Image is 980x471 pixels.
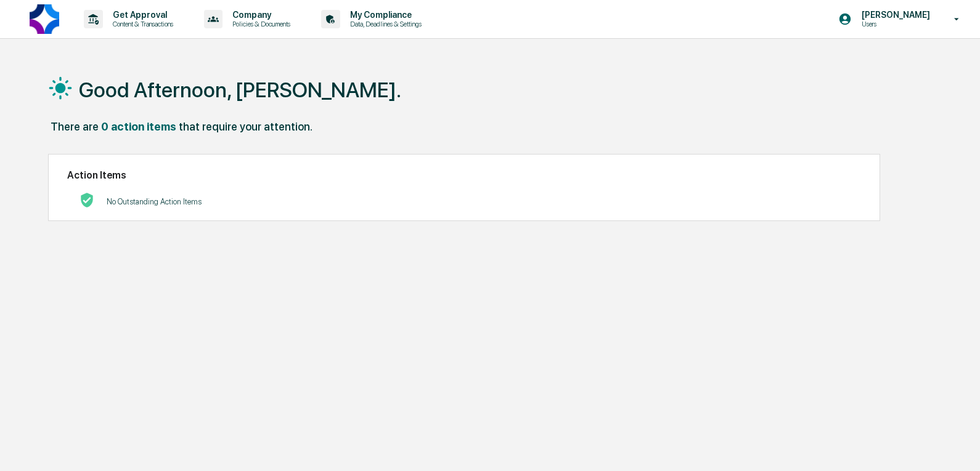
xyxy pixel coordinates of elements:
div: that require your attention. [179,120,312,133]
img: No Actions logo [80,193,94,207]
h1: Good Afternoon, [PERSON_NAME]. [79,78,401,102]
p: Get Approval [103,10,179,20]
p: [PERSON_NAME] [852,10,936,20]
p: Users [852,20,936,28]
p: Policies & Documents [223,20,296,28]
p: No Outstanding Action Items [107,197,202,206]
p: Company [223,10,296,20]
p: Data, Deadlines & Settings [340,20,428,28]
img: logo [30,4,59,34]
p: Content & Transactions [103,20,179,28]
h2: Action Items [67,169,861,181]
p: My Compliance [340,10,428,20]
div: 0 action items [101,120,176,133]
div: There are [51,120,99,133]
